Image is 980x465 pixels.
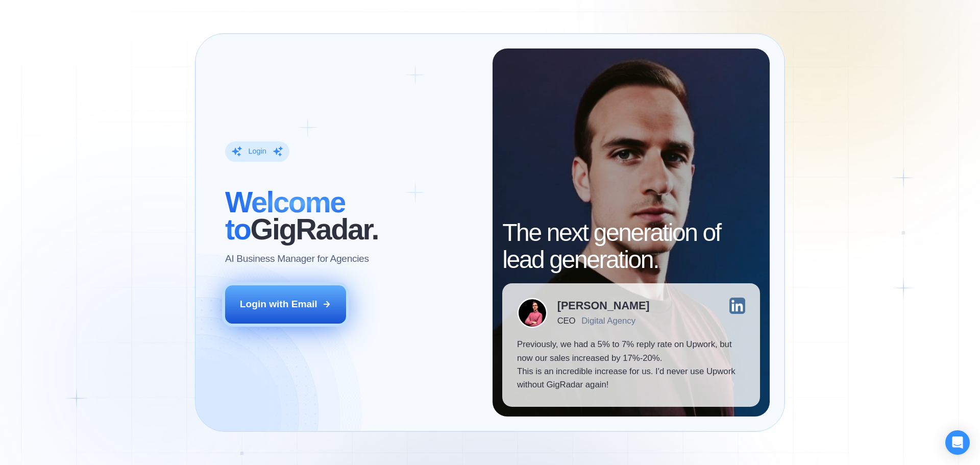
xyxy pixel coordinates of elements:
div: [PERSON_NAME] [557,300,650,311]
div: Open Intercom Messenger [945,430,970,455]
div: Login [248,147,266,157]
span: Welcome to [225,186,345,246]
h2: The next generation of lead generation. [502,219,760,274]
button: Login with Email [225,285,347,323]
div: Login with Email [240,298,317,311]
div: Digital Agency [581,316,635,326]
p: AI Business Manager for Agencies [225,252,369,265]
h2: ‍ GigRadar. [225,189,478,243]
div: CEO [557,316,575,326]
p: Previously, we had a 5% to 7% reply rate on Upwork, but now our sales increased by 17%-20%. This ... [517,338,745,392]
